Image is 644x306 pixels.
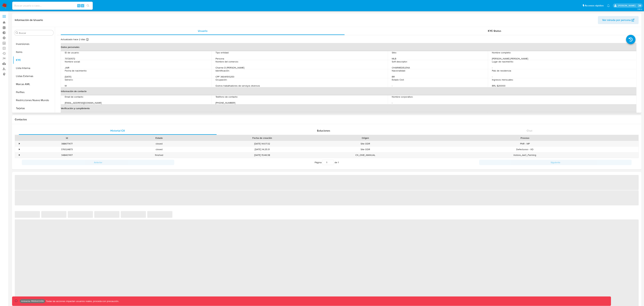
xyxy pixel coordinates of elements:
p: M [74,78,76,81]
p: Outros trabalhadores de serviços diversos [222,78,267,81]
p: Nombre corporativo : [353,94,374,97]
span: ‌ [15,190,639,205]
div: Estado [115,136,203,140]
div: [DATE] 14:07:32 [205,141,319,146]
div: Instore_AeC_Farming [411,152,638,158]
p: Fecha de nacimiento : [65,70,87,73]
div: [DATE] 15:46:38 [205,152,319,158]
span: ‌ [121,211,146,218]
button: KYC [13,56,55,64]
p: - [520,62,521,65]
p: Nombre social : [65,62,80,65]
h1: Contactos [15,118,639,121]
th: Información de contacto [61,83,637,91]
button: Siguiente [479,160,632,165]
p: - [227,110,227,113]
p: - [367,78,367,81]
p: [DATE] [88,70,95,73]
span: Página de [315,160,339,165]
button: search-icon [85,3,91,8]
div: Fecha de creación [207,136,317,140]
span: ⌥ [77,4,80,7]
p: - [518,70,518,73]
p: leandrojossue.ramirez@mercadolibre.com.co [618,4,637,7]
th: Verificación y cumplimiento [61,99,637,107]
input: Buscar [19,31,52,34]
p: Actualizado hace 2 días [61,38,85,41]
span: Accesos rápidos [585,4,604,7]
p: Lugar de nacimiento : [497,62,519,65]
p: [EMAIL_ADDRESS][DOMAIN_NAME] [85,94,123,97]
button: Lista Interna [13,64,55,72]
div: Defectuoso - XD [411,147,638,152]
div: PNR - MP [411,141,638,146]
span: ‌ [147,211,172,218]
button: Perfiles [13,88,55,96]
p: Persona [224,54,232,57]
p: Tipo entidad : [209,54,222,57]
button: Inversiones [13,40,55,48]
div: 388677477 [21,141,113,146]
span: Soluciones [317,129,330,133]
div: finished [113,152,205,158]
p: Charme D [PERSON_NAME] [233,62,263,65]
button: Marcas AML [13,80,55,88]
p: Nacionalidad : [353,70,367,73]
p: Soft descriptor : [353,62,369,65]
p: [PERSON_NAME] [PERSON_NAME] [517,54,555,57]
div: Proceso [414,136,636,140]
div: • [19,154,20,157]
p: Nombre del comercio : [209,62,232,65]
span: Ver mirada por persona [602,16,631,24]
div: • [19,148,20,151]
p: Tipo de Confirmación PEP : [497,110,524,113]
span: ‌ [94,211,119,218]
p: Nivel de KYC : [65,110,79,113]
p: Todas las acciones impactan usuarios reales, proceda con precaución. [45,300,119,303]
span: ‌ [68,211,93,218]
div: Site ODR [319,147,411,152]
button: Listas Externas [13,72,55,80]
button: Items [13,48,55,56]
p: - [375,94,376,97]
p: ID de usuario : [65,54,79,57]
span: ‌ [41,211,66,218]
p: [PHONE_NUMBER] [232,94,253,97]
button: Buscar [16,31,18,34]
p: No [374,110,377,113]
p: BRL $20000 [520,78,533,81]
div: closed [113,147,205,152]
button: Tarjetas [13,104,55,112]
h1: Información de Usuario [15,18,43,22]
p: Género : [65,78,73,81]
p: BR [368,70,371,73]
div: Id [23,136,111,140]
div: 376324873 [21,147,113,152]
div: 348407417 [21,152,113,158]
p: verified [80,110,88,113]
th: Datos personales [61,43,637,51]
button: Restricciones Nuevo Mundo [13,96,55,104]
input: Buscar usuario o caso... [12,4,93,8]
button: Ver mirada por persona [598,16,639,24]
p: Ingresos mensuales : [497,78,518,81]
p: País de residencia : [497,70,516,73]
p: PEP confirmado : [353,110,372,113]
a: Salir [638,4,641,7]
div: CX_ONE_MANUAL [319,152,411,158]
p: Email de contacto : [65,94,84,97]
div: Site ODR [319,141,411,146]
p: Identificación : [209,70,223,73]
div: [DATE] 14:25:31 [205,147,319,152]
p: CHARMEDELENA [370,62,388,65]
p: 73720572 [80,54,91,57]
p: Sujeto obligado : [209,110,225,113]
p: CPF 36041513253 [224,70,243,73]
a: Notificaciones [607,4,610,7]
div: • [19,142,20,145]
p: Estado Civil : [353,78,365,81]
span: s [82,4,83,7]
div: Origen [321,136,409,140]
p: Ocupación : [209,78,221,81]
p: MLB [359,54,364,57]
